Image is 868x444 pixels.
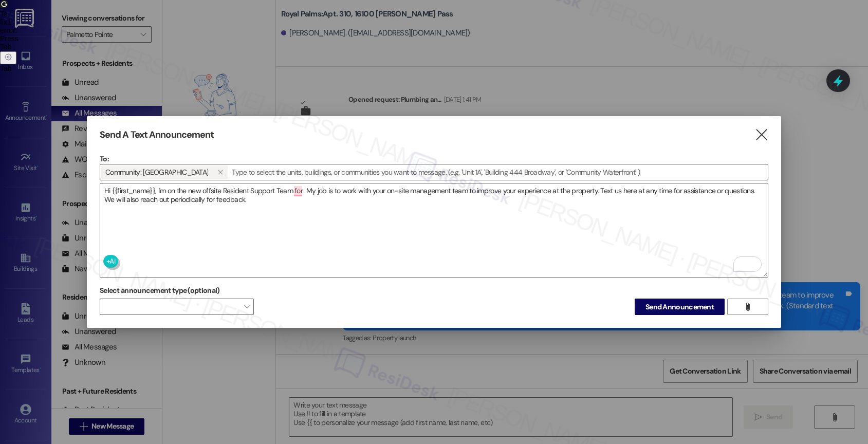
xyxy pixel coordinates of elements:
[100,183,768,277] div: To enrich screen reader interactions, please activate Accessibility in Grammarly extension settings
[744,303,751,311] i: 
[645,302,714,312] span: Send Announcement
[105,165,208,179] span: Community: Palmetto Pointe
[100,129,214,141] h3: Send A Text Announcement
[754,129,768,140] i: 
[635,299,725,315] button: Send Announcement
[212,165,228,179] button: Community: Palmetto Pointe
[100,283,220,299] label: Select announcement type (optional)
[100,154,768,164] p: To:
[229,164,768,180] input: Type to select the units, buildings, or communities you want to message. (e.g. 'Unit 1A', 'Buildi...
[217,168,223,176] i: 
[100,183,768,277] textarea: To enrich screen reader interactions, please activate Accessibility in Grammarly extension settings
